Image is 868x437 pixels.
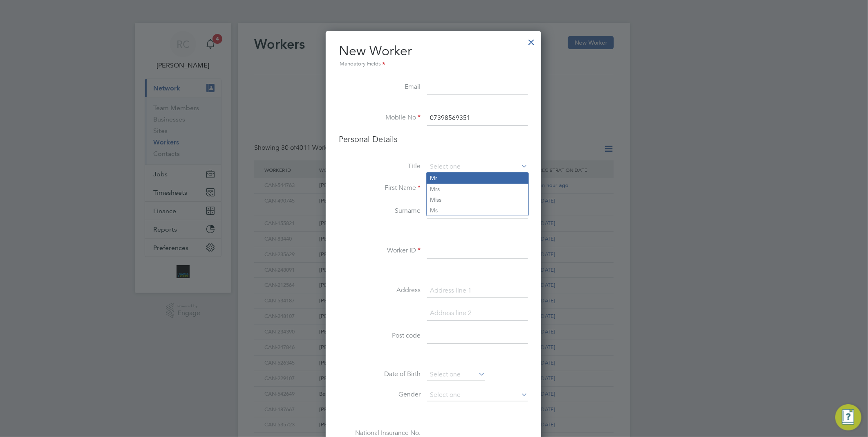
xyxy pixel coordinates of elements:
[339,162,421,171] label: Title
[339,83,421,91] label: Email
[339,390,421,399] label: Gender
[339,184,421,192] label: First Name
[427,369,485,381] input: Select one
[339,113,421,122] label: Mobile No
[339,43,528,69] h2: New Worker
[427,184,528,194] li: Mrs
[427,205,528,216] li: Ms
[339,134,528,144] h3: Personal Details
[427,173,528,183] li: Mr
[339,60,528,69] div: Mandatory Fields
[427,161,528,173] input: Select one
[339,331,421,340] label: Post code
[339,246,421,255] label: Worker ID
[835,404,861,430] button: Engage Resource Center
[339,286,421,295] label: Address
[427,194,528,205] li: Miss
[427,284,528,298] input: Address line 1
[339,370,421,378] label: Date of Birth
[427,306,528,321] input: Address line 2
[339,207,421,215] label: Surname
[427,389,528,401] input: Select one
